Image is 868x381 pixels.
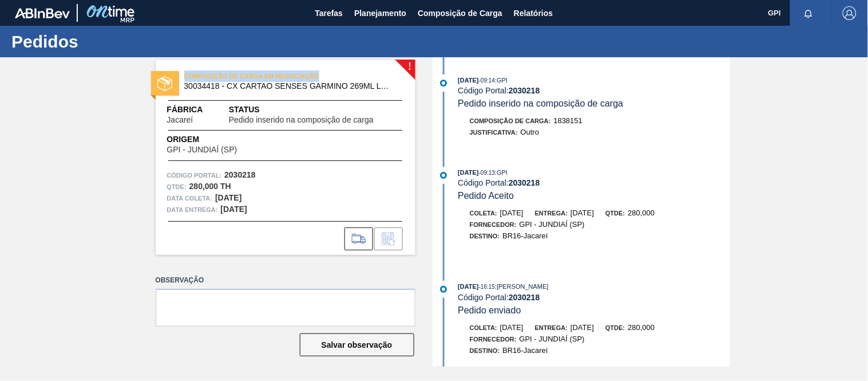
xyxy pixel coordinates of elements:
span: Outro [520,128,539,136]
div: Ir para Composição de Carga [344,227,373,250]
img: Logout [843,6,857,20]
strong: 2030218 [224,170,256,179]
span: Coleta: [470,210,497,217]
span: - 09:13 [479,170,495,176]
strong: 2030218 [509,178,540,187]
button: Notificações [790,5,827,21]
span: Composição de Carga [418,6,502,20]
span: : [PERSON_NAME] [495,283,549,290]
button: Salvar observação [300,333,414,356]
div: Código Portal: [458,86,730,95]
span: : GPI [495,77,508,84]
div: Código Portal: [458,293,730,302]
span: Destino: [470,233,500,239]
h1: Pedidos [11,35,215,48]
img: atual [440,172,447,179]
strong: [DATE] [215,193,241,202]
span: [DATE] [458,283,478,290]
span: Data coleta: [167,193,213,204]
span: BR16-Jacareí [502,346,548,355]
span: Fornecedor: [470,221,517,228]
span: Qtde : [167,181,187,193]
span: Origem [167,133,270,146]
span: : GPI [495,169,508,176]
img: TNhmsLtSVTkK8tSr43FrP2fwEKptu5GPRR3wAAAABJRU5ErkJggg== [15,8,70,18]
span: Destino: [470,347,500,354]
span: Fábrica [167,104,229,116]
span: [DATE] [570,323,594,332]
span: Pedido enviado [458,305,521,315]
span: Pedido inserido na composição de carga [458,99,623,108]
span: 280,000 [628,209,655,217]
strong: 2030218 [509,293,540,302]
span: [DATE] [570,209,594,217]
span: [DATE] [500,323,524,332]
span: Código Portal: [167,170,222,181]
span: 280,000 [628,323,655,332]
span: 30034418 - CX CARTAO SENSES GARMINO 269ML LN C6 [184,82,392,91]
div: Informar alteração no pedido [374,227,403,250]
img: atual [440,80,447,87]
strong: 2030218 [509,86,540,95]
span: Planejamento [354,6,406,20]
span: Composição de Carga : [470,117,551,124]
span: Qtde: [605,324,625,331]
strong: 280,000 TH [189,182,231,191]
span: Entrega: [535,210,568,217]
span: COMPOSIÇÃO DE CARGA EM NEGOCIAÇÃO [184,70,344,82]
span: [DATE] [458,77,478,84]
span: Status [229,104,404,116]
span: Qtde: [605,210,625,217]
span: Coleta: [470,324,497,331]
div: Código Portal: [458,178,730,187]
img: atual [440,286,447,293]
strong: [DATE] [221,205,247,214]
span: GPI - JUNDIAÍ (SP) [519,335,584,343]
span: Data entrega: [167,204,218,215]
span: [DATE] [500,209,524,217]
span: - 16:15 [479,284,495,290]
img: status [157,76,172,91]
span: Relatórios [514,6,553,20]
span: GPI - JUNDIAÍ (SP) [167,146,237,154]
span: Pedido inserido na composição de carga [229,116,374,124]
span: GPI - JUNDIAÍ (SP) [519,220,584,229]
span: Pedido Aceito [458,191,514,201]
span: [DATE] [458,169,478,176]
span: Justificativa: [470,129,518,136]
span: Fornecedor: [470,336,517,343]
span: Tarefas [315,6,343,20]
span: Jacareí [167,116,193,124]
span: BR16-Jacareí [502,231,548,240]
span: Entrega: [535,324,568,331]
span: - 09:14 [479,77,495,84]
span: 1838151 [553,116,582,125]
label: Observação [156,272,415,289]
